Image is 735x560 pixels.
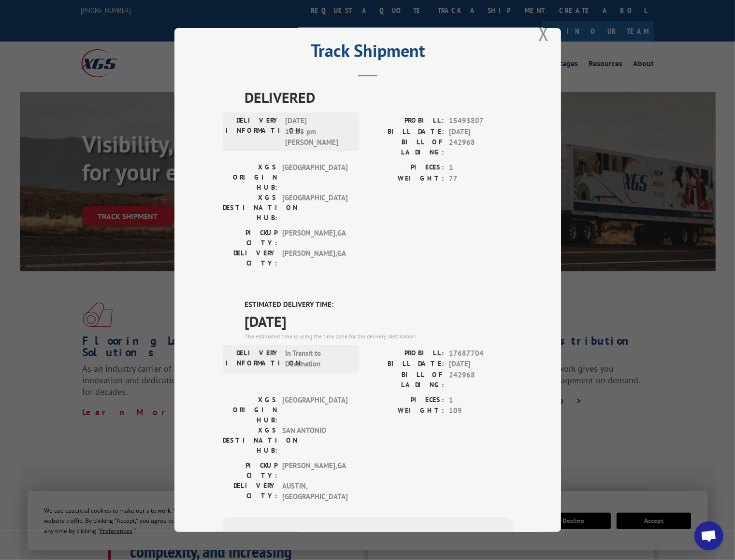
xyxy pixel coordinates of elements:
[368,370,444,390] label: BILL OF LADING:
[234,529,501,543] div: Subscribe to alerts
[282,248,347,268] span: [PERSON_NAME] , GA
[368,348,444,359] label: PROBILL:
[282,395,347,425] span: [GEOGRAPHIC_DATA]
[368,359,444,370] label: BILL DATE:
[226,348,280,370] label: DELIVERY INFORMATION:
[449,115,513,126] span: 15493807
[245,310,513,332] span: [DATE]
[282,461,347,481] span: [PERSON_NAME] , GA
[282,193,347,223] span: [GEOGRAPHIC_DATA]
[223,395,277,425] label: XGS ORIGIN HUB:
[449,137,513,157] span: 242968
[449,395,513,406] span: 1
[449,173,513,184] span: 77
[449,406,513,417] span: 109
[368,406,444,417] label: WEIGHT:
[368,115,444,126] label: PROBILL:
[245,86,513,108] span: DELIVERED
[226,115,280,148] label: DELIVERY INFORMATION:
[223,425,277,456] label: XGS DESTINATION HUB:
[245,332,513,341] div: The estimated time is using the time zone for the delivery destination.
[223,228,277,248] label: PICKUP CITY:
[449,359,513,370] span: [DATE]
[368,126,444,138] label: BILL DATE:
[285,115,350,148] span: [DATE] 12:53 pm [PERSON_NAME]
[223,193,277,223] label: XGS DESTINATION HUB:
[449,126,513,138] span: [DATE]
[449,162,513,173] span: 1
[223,461,277,481] label: PICKUP CITY:
[282,425,347,456] span: SAN ANTONIO
[285,348,350,370] span: In Transit to Destination
[368,162,444,173] label: PIECES:
[368,173,444,184] label: WEIGHT:
[538,21,549,46] button: Close modal
[449,370,513,390] span: 242968
[223,248,277,268] label: DELIVERY CITY:
[449,348,513,359] span: 17687704
[282,228,347,248] span: [PERSON_NAME] , GA
[223,481,277,503] label: DELIVERY CITY:
[223,44,513,62] h2: Track Shipment
[282,162,347,193] span: [GEOGRAPHIC_DATA]
[694,521,723,550] div: Open chat
[245,299,513,310] label: ESTIMATED DELIVERY TIME:
[223,162,277,193] label: XGS ORIGIN HUB:
[282,481,347,503] span: AUSTIN , [GEOGRAPHIC_DATA]
[368,395,444,406] label: PIECES:
[368,137,444,157] label: BILL OF LADING:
